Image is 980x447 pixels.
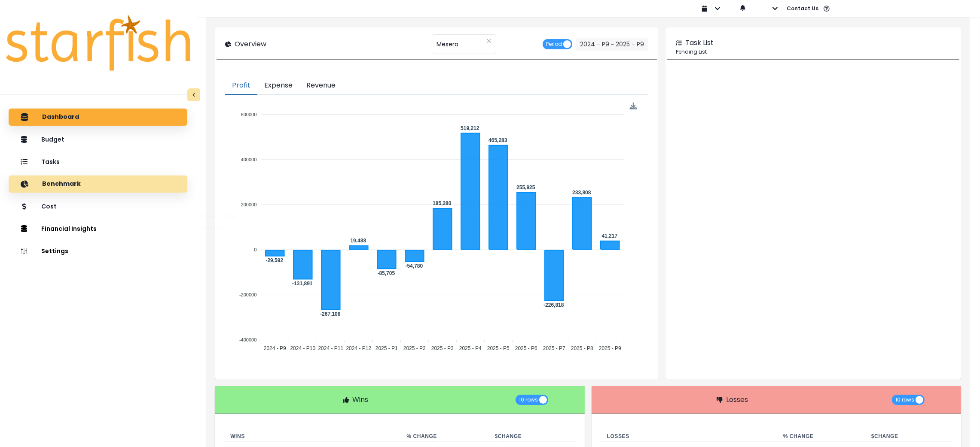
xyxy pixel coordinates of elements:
p: Pending List [676,48,951,56]
svg: close [486,38,492,43]
tspan: 2025 - P5 [487,346,510,352]
tspan: 2024 - P10 [290,346,316,352]
button: Tasks [9,153,187,170]
button: Location Analysis [191,211,268,223]
th: $ Change [488,431,576,442]
th: Wins [223,431,400,442]
th: % Change [776,431,864,442]
p: Task List [685,38,714,48]
p: Dashboard [42,113,79,121]
button: Expense [257,77,299,95]
tspan: 2024 - P12 [346,346,372,352]
p: Cost [41,203,57,210]
button: Clear [486,36,492,45]
p: Overview [235,39,266,49]
tspan: 2024 - P9 [264,346,286,352]
tspan: 400000 [241,157,257,162]
img: Download Profit [630,103,637,110]
p: Benchmark [42,180,81,188]
tspan: 600000 [241,112,257,117]
button: Revenue [299,77,342,95]
tspan: 2025 - P4 [459,346,482,352]
tspan: 2025 - P8 [571,346,593,352]
button: Comparison Overtime [191,222,268,234]
tspan: 0 [254,247,256,252]
div: Menu [630,103,637,110]
p: Budget [41,136,64,143]
span: 10 rows [519,395,538,405]
tspan: 2025 - P6 [515,346,537,352]
button: Settings [9,242,187,260]
span: Period [546,39,562,49]
tspan: -200000 [239,292,256,297]
button: 2024 - P9 ~ 2025 - P9 [576,38,648,51]
button: Budget [9,131,187,148]
button: Benchmark [9,175,187,193]
button: Cost [9,198,187,215]
tspan: 2025 - P3 [431,346,454,352]
tspan: 2025 - P9 [599,346,621,352]
p: Wins [352,395,368,405]
tspan: 2025 - P7 [543,346,565,352]
tspan: 2024 - P11 [318,346,344,352]
button: Dashboard [9,109,187,126]
tspan: 200000 [241,202,257,207]
span: Mesero [437,35,458,53]
tspan: -400000 [239,337,256,342]
th: % Change [400,431,488,442]
p: Losses [726,395,748,405]
th: Losses [600,431,776,442]
button: Financial Insights [9,220,187,237]
button: Profit [225,77,257,95]
tspan: 2025 - P2 [403,346,426,352]
span: 10 rows [895,395,914,405]
tspan: 2025 - P1 [376,346,398,352]
p: Tasks [41,158,60,166]
th: $ Change [864,431,953,442]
